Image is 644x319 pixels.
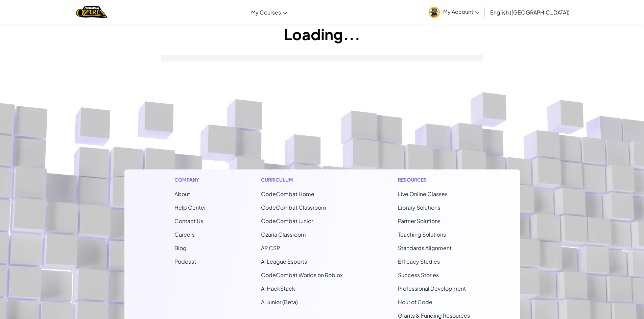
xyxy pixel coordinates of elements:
[398,231,446,238] a: Teaching Solutions
[443,8,479,15] span: My Account
[261,285,295,292] a: AI HackStack
[174,204,206,211] a: Help Center
[398,176,470,183] h1: Resources
[490,9,570,16] span: English ([GEOGRAPHIC_DATA])
[398,298,432,305] a: Hour of Code
[76,5,108,19] a: Ozaria by CodeCombat logo
[429,7,440,18] img: avatar
[398,190,448,197] a: Live Online Classes
[398,204,440,211] a: Library Solutions
[398,285,466,292] a: Professional Development
[251,9,281,16] span: My Courses
[261,298,298,305] a: AI Junior (Beta)
[398,312,470,319] a: Grants & Funding Resources
[261,271,343,278] a: CodeCombat Worlds on Roblox
[398,244,452,251] a: Standards Alignment
[425,1,483,23] a: My Account
[487,3,573,21] a: English ([GEOGRAPHIC_DATA])
[174,244,187,251] a: Blog
[398,258,440,265] a: Efficacy Studies
[261,244,280,251] a: AP CSP
[261,190,314,197] span: CodeCombat Home
[248,3,290,21] a: My Courses
[398,271,439,278] a: Success Stories
[174,258,196,265] a: Podcast
[261,204,326,211] a: CodeCombat Classroom
[261,217,313,224] a: CodeCombat Junior
[174,231,195,238] a: Careers
[76,5,108,19] img: Home
[174,176,206,183] h1: Company
[261,231,306,238] a: Ozaria Classroom
[261,258,307,265] a: AI League Esports
[261,176,343,183] h1: Curriculum
[174,217,203,224] span: Contact Us
[398,217,440,224] a: Partner Solutions
[174,190,190,197] a: About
